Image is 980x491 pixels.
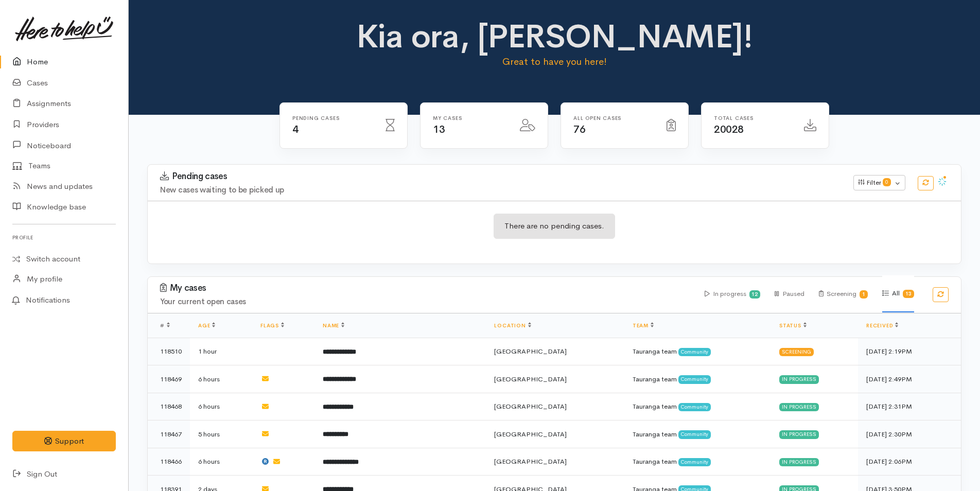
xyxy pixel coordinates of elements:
[573,115,654,121] h6: All Open cases
[190,420,252,448] td: 5 hours
[148,448,190,476] td: 118466
[714,123,744,136] span: 20028
[751,291,758,297] b: 12
[494,402,567,411] span: [GEOGRAPHIC_DATA]
[260,322,284,329] a: Flags
[292,115,373,121] h6: Pending cases
[862,291,865,297] b: 1
[12,231,116,244] h6: Profile
[573,123,585,136] span: 76
[494,430,567,439] span: [GEOGRAPHIC_DATA]
[160,297,692,306] h4: Your current open cases
[678,375,711,383] span: Community
[858,448,961,476] td: [DATE] 2:06PM
[633,322,654,329] a: Team
[883,178,891,186] span: 0
[160,186,841,195] h4: New cases waiting to be picked up
[779,458,819,466] div: In progress
[148,338,190,365] td: 118510
[678,430,711,439] span: Community
[160,322,170,329] span: #
[858,393,961,420] td: [DATE] 2:31PM
[779,403,819,411] div: In progress
[779,348,814,356] div: Screening
[160,283,692,293] h3: My cases
[148,420,190,448] td: 118467
[292,123,299,136] span: 4
[433,115,507,121] h6: My cases
[494,322,531,329] a: Location
[853,175,905,190] button: Filter0
[190,393,252,420] td: 6 hours
[190,448,252,476] td: 6 hours
[705,276,761,312] div: In progress
[624,365,771,393] td: Tauranga team
[858,420,961,448] td: [DATE] 2:30PM
[190,338,252,365] td: 1 hour
[624,393,771,420] td: Tauranga team
[494,457,567,466] span: [GEOGRAPHIC_DATA]
[433,123,445,136] span: 13
[882,275,914,312] div: All
[858,338,961,365] td: [DATE] 2:19PM
[905,290,912,297] b: 13
[190,365,252,393] td: 6 hours
[148,393,190,420] td: 118468
[624,420,771,448] td: Tauranga team
[779,430,819,439] div: In progress
[12,431,116,452] button: Support
[775,276,804,312] div: Paused
[160,171,841,182] h3: Pending cases
[779,375,819,383] div: In progress
[624,448,771,476] td: Tauranga team
[779,322,807,329] a: Status
[494,347,567,356] span: [GEOGRAPHIC_DATA]
[494,375,567,383] span: [GEOGRAPHIC_DATA]
[323,322,344,329] a: Name
[148,365,190,393] td: 118469
[819,276,868,312] div: Screening
[624,338,771,365] td: Tauranga team
[678,458,711,466] span: Community
[678,403,711,411] span: Community
[494,214,615,239] div: There are no pending cases.
[858,365,961,393] td: [DATE] 2:49PM
[198,322,215,329] a: Age
[354,19,755,55] h1: Kia ora, [PERSON_NAME]!
[678,348,711,356] span: Community
[714,115,792,121] h6: Total cases
[866,322,898,329] a: Received
[354,55,755,69] p: Great to have you here!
